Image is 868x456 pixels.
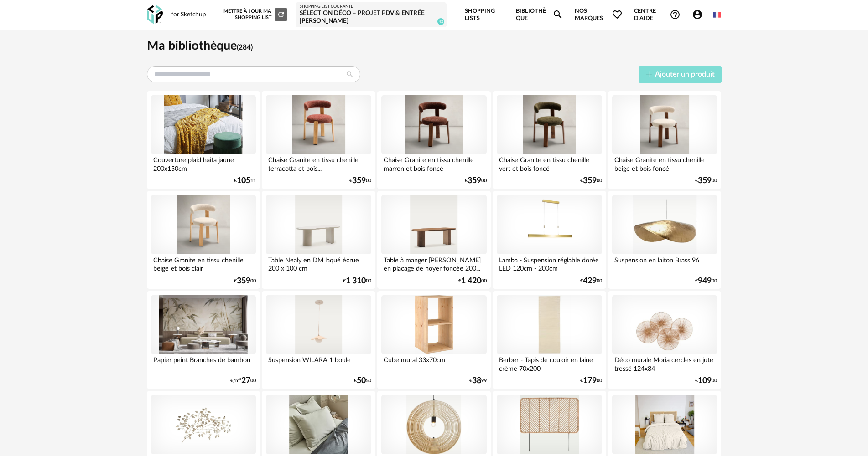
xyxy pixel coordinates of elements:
[230,378,256,384] div: €/m² 00
[234,178,256,184] div: € 11
[147,38,722,54] h1: Ma bibliothèque
[147,5,163,24] img: OXP
[468,178,481,184] span: 359
[300,4,442,10] div: Shopping List courante
[469,378,487,384] div: € 99
[151,254,256,272] div: Chaise Granite en tissu chenille beige et bois clair
[352,178,366,184] span: 359
[583,178,597,184] span: 359
[552,9,563,20] span: Magnify icon
[151,354,256,372] div: Papier peint Branches de bambou
[493,191,606,289] a: Lamba - Suspension réglable dorée LED 120cm - 200cm Lamba - Suspension réglable dorée LED 120cm -...
[241,378,250,384] span: 27
[713,10,722,19] img: fr
[377,191,490,289] a: Table à manger Nealy en placage de noyer foncée 200 x 100 cm Table à manger [PERSON_NAME] en plac...
[583,378,597,384] span: 179
[583,278,597,284] span: 429
[472,378,481,384] span: 38
[171,11,206,19] div: for Sketchup
[300,4,442,26] a: Shopping List courante Sélection Déco – Projet PDV & entrée [PERSON_NAME] 42
[497,254,602,272] div: Lamba - Suspension réglable dorée LED 120cm - 200cm
[655,71,715,78] span: Ajouter un produit
[266,354,371,372] div: Suspension WILARA 1 boule
[692,9,707,20] span: Account Circle icon
[639,66,722,83] button: Ajouter un produit
[695,278,717,284] div: € 00
[695,178,717,184] div: € 00
[497,154,602,172] div: Chaise Granite en tissu chenille vert et bois foncé
[234,278,256,284] div: € 00
[262,191,375,289] a: Table Nealy en DM laqué écrue 200 x 100 cm Table Nealy en DM laqué écrue 200 x 100 cm €1 31000
[354,378,371,384] div: € 50
[493,291,606,389] a: Berber - Tapis de couloir en laine crème 70x200 Berber - Tapis de couloir en laine crème 70x200 €...
[266,154,371,172] div: Chaise Granite en tissu chenille terracotta et bois...
[698,178,712,184] span: 359
[381,254,486,272] div: Table à manger [PERSON_NAME] en placage de noyer foncée 200...
[237,178,250,184] span: 105
[147,291,260,389] a: Papier peint Branches de bambou Papier peint Branches de bambou €/m²2700
[634,7,681,22] span: Centre d'aideHelp Circle Outline icon
[497,354,602,372] div: Berber - Tapis de couloir en laine crème 70x200
[237,44,253,51] span: (284)
[377,91,490,189] a: Chaise Granite en tissu chenille marron et bois foncé Chaise Granite en tissu chenille marron et ...
[151,154,256,172] div: Couverture plaid haifa jaune 200x150cm
[580,278,602,284] div: € 00
[608,91,721,189] a: Chaise Granite en tissu chenille beige et bois foncé Chaise Granite en tissu chenille beige et bo...
[695,378,717,384] div: € 00
[608,291,721,389] a: Déco murale Moria cercles en jute tressé 124x84 Déco murale Moria cercles en jute tressé 124x84 €...
[277,12,285,17] span: Refresh icon
[381,354,486,372] div: Cube mural 33x70cm
[262,91,375,189] a: Chaise Granite en tissu chenille terracotta et bois clair Chaise Granite en tissu chenille terrac...
[692,9,703,20] span: Account Circle icon
[377,291,490,389] a: Cube mural 33x70cm Cube mural 33x70cm €3899
[580,178,602,184] div: € 00
[612,254,717,272] div: Suspension en laiton Brass 96
[300,10,442,26] div: Sélection Déco – Projet PDV & entrée [PERSON_NAME]
[346,278,366,284] span: 1 310
[458,278,487,284] div: € 00
[461,278,481,284] span: 1 420
[147,91,260,189] a: Couverture plaid haifa jaune 200x150cm Couverture plaid haifa jaune 200x150cm €10511
[698,278,712,284] span: 949
[147,191,260,289] a: Chaise Granite en tissu chenille beige et bois clair Chaise Granite en tissu chenille beige et bo...
[237,278,250,284] span: 359
[266,254,371,272] div: Table Nealy en DM laqué écrue 200 x 100 cm
[493,91,606,189] a: Chaise Granite en tissu chenille vert et bois foncé Chaise Granite en tissu chenille vert et bois...
[349,178,371,184] div: € 00
[343,278,371,284] div: € 00
[357,378,366,384] span: 50
[262,291,375,389] a: Suspension WILARA 1 boule Suspension WILARA 1 boule €5050
[381,154,486,172] div: Chaise Granite en tissu chenille marron et bois foncé
[612,354,717,372] div: Déco murale Moria cercles en jute tressé 124x84
[612,154,717,172] div: Chaise Granite en tissu chenille beige et bois foncé
[670,9,681,20] span: Help Circle Outline icon
[465,178,487,184] div: € 00
[698,378,712,384] span: 109
[222,8,287,21] div: Mettre à jour ma Shopping List
[612,9,623,20] span: Heart Outline icon
[608,191,721,289] a: Suspension en laiton Brass 96 Suspension en laiton Brass 96 €94900
[580,378,602,384] div: € 00
[437,18,444,25] span: 42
